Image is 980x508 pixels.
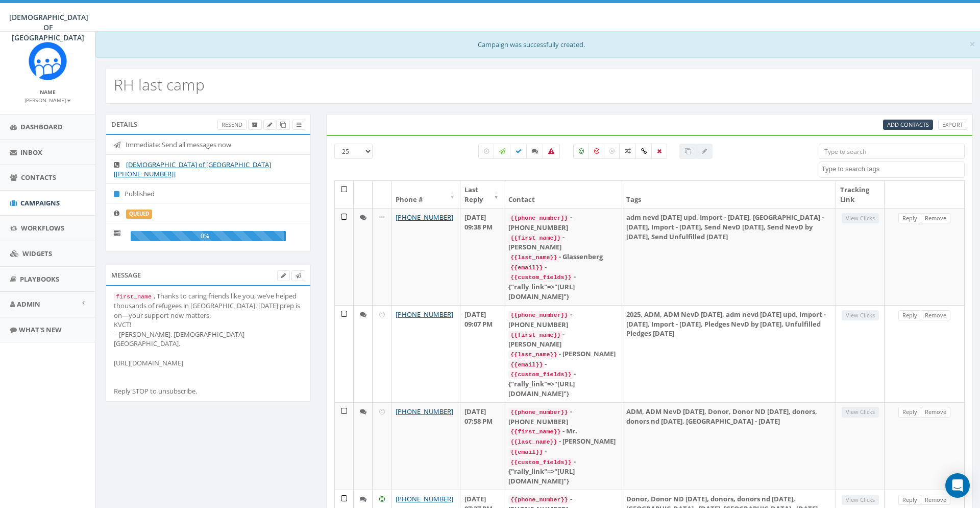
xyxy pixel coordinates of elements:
a: [PERSON_NAME] [24,95,71,104]
label: Bounced [543,144,560,159]
div: - {"rally_link"=>"[URL][DOMAIN_NAME]"} [508,272,618,301]
div: - [PHONE_NUMBER] [508,407,618,426]
div: Details [106,114,311,134]
span: Widgets [22,249,52,258]
code: {{first_name}} [508,427,562,436]
code: {{custom_fields}} [508,458,573,467]
div: - [PHONE_NUMBER] [508,213,618,232]
i: Published [114,191,125,197]
td: [DATE] 09:38 PM [460,208,504,305]
a: Remove [921,310,950,321]
a: Reply [898,407,921,418]
a: Add Contacts [883,120,933,130]
a: Resend [217,120,247,130]
img: Rally_Corp_Icon.png [29,42,67,80]
span: Workflows [21,223,64,233]
a: [DEMOGRAPHIC_DATA] of [GEOGRAPHIC_DATA] [[PHONE_NUMBER]] [114,160,271,179]
td: 2025, ADM, ADM NevD [DATE], adm nevd [DATE] upd, Import - [DATE], Import - [DATE], Pledges NevD b... [622,305,836,402]
label: Negative [589,144,605,159]
span: Archive Campaign [252,121,258,128]
span: CSV files only [887,121,929,128]
button: Close [969,39,975,50]
code: {{phone_number}} [508,311,570,320]
th: Tracking Link [836,181,885,208]
div: - [PERSON_NAME] [508,436,618,447]
code: {{first_name}} [508,331,562,340]
code: {{last_name}} [508,350,559,359]
a: [PHONE_NUMBER] [396,310,453,319]
label: Removed [651,144,667,159]
label: Pending [478,144,495,159]
code: {{email}} [508,448,545,457]
a: [PHONE_NUMBER] [396,407,453,416]
code: {{last_name}} [508,437,559,447]
td: [DATE] 07:58 PM [460,402,504,490]
small: Name [40,88,56,96]
a: Reply [898,310,921,321]
span: Playbooks [20,274,59,284]
code: {{email}} [508,263,545,272]
code: {{email}} [508,360,545,370]
a: Remove [921,495,950,505]
a: Reply [898,213,921,224]
span: Add Contacts [887,121,929,128]
code: {{custom_fields}} [508,273,573,282]
th: Last Reply: activate to sort column ascending [460,181,504,208]
input: Type to search [819,144,965,159]
td: adm nevd [DATE] upd, Import - [DATE], [GEOGRAPHIC_DATA] - [DATE], Import - [DATE], Send NevD [DAT... [622,208,836,305]
span: Send Test Message [296,271,301,279]
span: Edit Campaign Title [267,121,272,128]
li: Published [106,183,310,204]
div: - [508,262,618,272]
a: Export [938,120,967,130]
span: × [969,37,975,51]
div: , Thanks to caring friends like you, we’ve helped thousands of refugees in [GEOGRAPHIC_DATA]. [DA... [114,291,303,396]
code: first_name [114,292,154,302]
a: Reply [898,495,921,505]
div: - [PHONE_NUMBER] [508,310,618,329]
div: - [508,447,618,457]
a: [PHONE_NUMBER] [396,213,453,222]
code: {{custom_fields}} [508,370,573,379]
code: {{phone_number}} [508,495,570,504]
span: Campaigns [20,198,60,207]
textarea: Search [822,165,964,174]
div: Message [106,265,311,285]
div: - Mr. [508,426,618,436]
div: - [508,359,618,370]
div: - [PERSON_NAME] [508,330,618,349]
small: [PERSON_NAME] [24,97,71,104]
label: Positive [573,144,590,159]
span: Admin [17,299,40,309]
span: Dashboard [20,122,63,131]
a: [PHONE_NUMBER] [396,494,453,503]
div: - {"rally_link"=>"[URL][DOMAIN_NAME]"} [508,457,618,486]
th: Phone #: activate to sort column ascending [391,181,460,208]
label: Sending [494,144,511,159]
span: What's New [19,325,62,334]
label: Link Clicked [635,144,652,159]
a: Remove [921,407,950,418]
label: queued [126,210,152,219]
th: Contact [504,181,622,208]
code: {{first_name}} [508,234,562,243]
div: Open Intercom Messenger [945,473,970,498]
div: - [PERSON_NAME] [508,233,618,252]
code: {{phone_number}} [508,214,570,223]
label: Mixed [619,144,636,159]
h2: RH last camp [114,76,205,93]
span: [DEMOGRAPHIC_DATA] OF [GEOGRAPHIC_DATA] [9,12,88,42]
td: ADM, ADM NevD [DATE], Donor, Donor ND [DATE], donors, donors nd [DATE], [GEOGRAPHIC_DATA] - [DATE] [622,402,836,490]
th: Tags [622,181,836,208]
span: Contacts [21,173,56,182]
span: Edit Campaign Body [281,271,286,279]
label: Neutral [604,144,620,159]
div: - {"rally_link"=>"[URL][DOMAIN_NAME]"} [508,369,618,398]
td: [DATE] 09:07 PM [460,305,504,402]
div: - [PERSON_NAME] [508,349,618,359]
code: {{phone_number}} [508,408,570,417]
span: View Campaign Delivery Statistics [297,121,301,128]
a: Remove [921,213,950,224]
label: Replied [526,144,544,159]
span: Inbox [20,148,42,157]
